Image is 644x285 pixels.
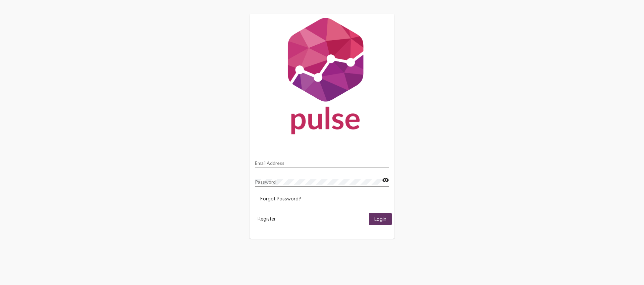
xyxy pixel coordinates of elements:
[374,216,386,222] span: Login
[250,14,394,141] img: Pulse For Good Logo
[369,213,392,225] button: Login
[382,176,389,184] mat-icon: visibility
[258,216,276,222] span: Register
[260,196,301,202] span: Forgot Password?
[255,193,306,205] button: Forgot Password?
[252,213,281,225] button: Register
